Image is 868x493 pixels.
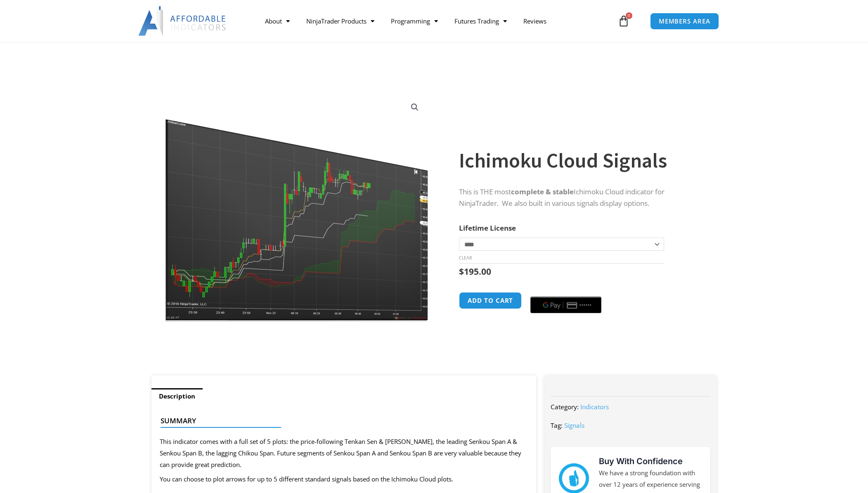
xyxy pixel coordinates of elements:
[511,187,574,196] strong: complete & stable
[138,6,227,36] img: LogoAI | Affordable Indicators – NinjaTrader
[298,12,383,31] a: NinjaTrader Products
[383,12,446,31] a: Programming
[459,186,700,210] p: This is THE most Ichimoku Cloud indicator for NinjaTrader. We also built in various signals displ...
[530,297,601,313] button: Buy with GPay
[459,223,516,233] label: Lifetime License
[459,292,522,309] button: Add to cart
[559,463,589,493] img: mark thumbs good 43913 | Affordable Indicators – NinjaTrader
[163,94,428,322] img: Ichimuku
[459,266,464,277] span: $
[580,403,609,411] a: Indicators
[151,388,203,404] a: Description
[626,12,632,19] span: 0
[160,436,528,471] p: This indicator comes with a full set of 5 plots: the price-following Tenkan Sen & [PERSON_NAME], ...
[446,12,515,31] a: Futures Trading
[160,474,528,485] p: You can choose to plot arrows for up to 5 different standard signals based on the Ichimoku Cloud ...
[551,403,579,411] span: Category:
[650,13,719,30] a: MEMBERS AREA
[257,12,298,31] a: About
[428,94,694,256] img: Ichimoku Cloud Signals - CL 5000 Volume | Affordable Indicators – NinjaTrader
[659,18,710,24] span: MEMBERS AREA
[407,100,422,115] a: View full-screen image gallery
[605,9,642,33] a: 0
[579,302,592,308] text: ••••••
[459,266,491,277] bdi: 195.00
[529,291,603,292] iframe: Secure payment input frame
[564,421,584,429] a: Signals
[459,146,700,175] h1: Ichimoku Cloud Signals
[515,12,555,31] a: Reviews
[551,421,563,429] span: Tag:
[459,255,472,261] a: Clear options
[257,12,616,31] nav: Menu
[161,417,521,425] h4: Summary
[599,455,702,467] h3: Buy With Confidence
